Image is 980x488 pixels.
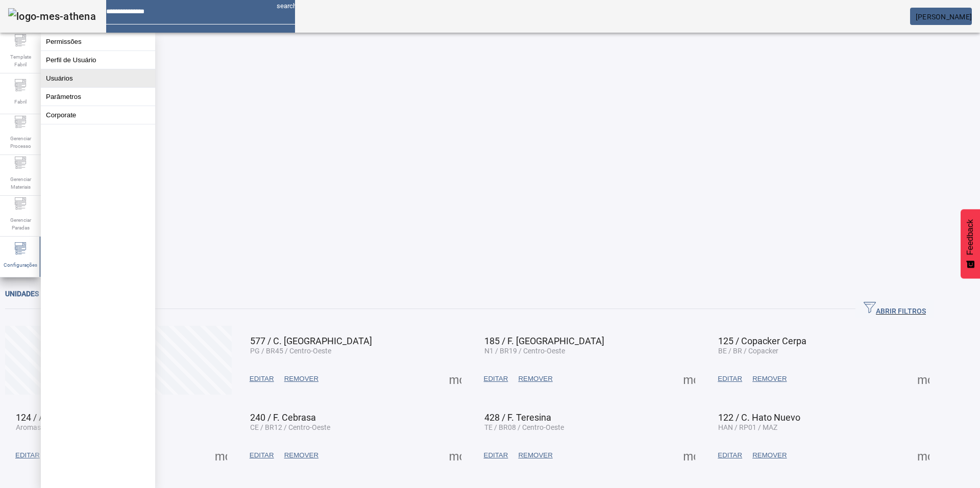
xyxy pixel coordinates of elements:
span: CE / BR12 / Centro-Oeste [250,423,330,431]
button: EDITAR [713,446,747,465]
span: REMOVER [284,450,318,460]
button: Parâmetros [41,88,155,106]
button: Permissões [41,33,155,50]
button: Mais [446,446,464,465]
span: Gerenciar Processo [5,132,36,153]
span: Configurações [1,258,40,272]
span: REMOVER [752,450,787,460]
button: REMOVER [279,370,324,388]
button: EDITAR [244,446,279,465]
span: 185 / F. [GEOGRAPHIC_DATA] [484,336,604,346]
button: Criar unidade [5,326,232,395]
button: Perfil de Usuário [41,51,155,69]
span: ABRIR FILTROS [864,301,926,317]
span: EDITAR [15,450,40,460]
span: Template Fabril [5,50,36,71]
span: HAN / RP01 / MAZ [718,423,777,431]
button: Mais [680,370,698,388]
span: Aromas / BRV1 / Verticalizadas [16,423,116,431]
button: Mais [212,446,230,465]
button: Feedback - Mostrar pesquisa [961,209,980,278]
span: EDITAR [718,374,742,384]
span: Fabril [11,95,30,109]
button: REMOVER [747,370,792,388]
span: PG / BR45 / Centro-Oeste [250,347,331,355]
button: Mais [446,370,464,388]
button: EDITAR [10,446,45,465]
button: Mais [680,446,698,465]
span: 577 / C. [GEOGRAPHIC_DATA] [250,336,372,346]
button: REMOVER [747,446,792,465]
span: 124 / Aromas Verticalizadas [16,412,130,423]
button: EDITAR [713,370,747,388]
span: TE / BR08 / Centro-Oeste [484,423,564,431]
button: EDITAR [479,446,513,465]
button: Corporate [41,106,155,124]
span: EDITAR [250,450,274,460]
img: logo-mes-athena [8,8,96,24]
button: EDITAR [244,370,279,388]
span: 125 / Copacker Cerpa [718,336,806,346]
button: ABRIR FILTROS [855,300,934,318]
span: EDITAR [484,450,508,460]
span: 428 / F. Teresina [484,412,551,423]
button: REMOVER [513,446,557,465]
span: Gerenciar Materiais [5,172,36,194]
button: REMOVER [513,370,557,388]
button: Usuários [41,69,155,87]
span: EDITAR [250,374,274,384]
span: 240 / F. Cebrasa [250,412,316,423]
span: [PERSON_NAME] [916,13,972,21]
span: EDITAR [484,374,508,384]
span: N1 / BR19 / Centro-Oeste [484,347,565,355]
span: Unidades [5,290,39,298]
span: EDITAR [718,450,742,460]
span: REMOVER [284,374,318,384]
button: Mais [914,370,933,388]
span: REMOVER [752,374,787,384]
span: REMOVER [518,450,552,460]
button: REMOVER [279,446,324,465]
button: EDITAR [479,370,513,388]
span: 122 / C. Hato Nuevo [718,412,800,423]
span: REMOVER [518,374,552,384]
span: BE / BR / Copacker [718,347,778,355]
span: Gerenciar Paradas [5,213,36,235]
span: Feedback [966,219,975,255]
button: Mais [914,446,933,465]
